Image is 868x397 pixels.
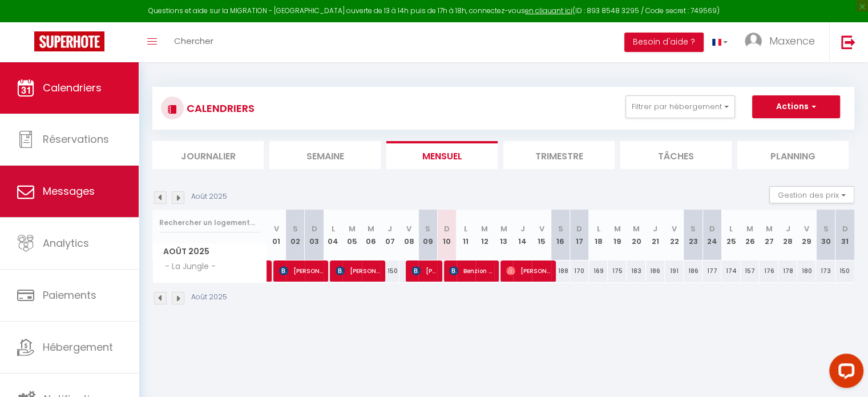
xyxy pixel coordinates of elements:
abbr: M [746,223,753,234]
abbr: V [539,223,544,234]
span: Analytics [43,236,89,250]
span: Réservations [43,132,109,146]
img: ... [745,33,762,50]
div: 176 [760,260,778,282]
abbr: M [614,223,621,234]
abbr: D [576,223,582,234]
li: Semaine [269,141,381,169]
div: 174 [721,260,740,282]
span: Paiements [43,288,96,302]
input: Rechercher un logement... [159,212,260,233]
div: 178 [778,260,797,282]
span: Calendriers [43,81,102,95]
span: [PERSON_NAME] [411,260,437,282]
th: 10 [437,210,456,260]
a: ... Maxence [736,22,829,62]
div: 170 [570,260,589,282]
abbr: S [425,223,430,234]
th: 31 [835,210,854,260]
th: 08 [399,210,418,260]
li: Planning [737,141,849,169]
iframe: LiveChat chat widget [820,349,868,397]
th: 26 [741,210,760,260]
th: 07 [381,210,399,260]
div: 169 [589,260,608,282]
th: 19 [608,210,627,260]
div: 150 [835,260,854,282]
abbr: D [312,223,317,234]
abbr: M [765,223,772,234]
abbr: J [786,223,790,234]
abbr: V [406,223,411,234]
th: 22 [665,210,684,260]
li: Tâches [620,141,732,169]
li: Journalier [152,141,264,169]
abbr: M [368,223,374,234]
img: Super Booking [34,31,104,51]
abbr: L [332,223,335,234]
a: en cliquant ici [525,6,572,15]
span: Maxence [769,34,815,48]
abbr: S [558,223,563,234]
abbr: V [274,223,279,234]
button: Filtrer par hébergement [625,95,735,118]
abbr: S [691,223,696,234]
th: 09 [418,210,437,260]
span: - La Jungle - [155,260,219,273]
abbr: L [729,223,733,234]
span: [PERSON_NAME] [336,260,380,282]
th: 14 [513,210,532,260]
abbr: M [349,223,356,234]
th: 25 [721,210,740,260]
button: Actions [752,95,840,118]
th: 24 [703,210,721,260]
th: 28 [778,210,797,260]
abbr: D [842,223,848,234]
div: 180 [797,260,816,282]
abbr: M [500,223,507,234]
img: logout [841,35,855,49]
span: Chercher [174,35,213,47]
abbr: D [709,223,715,234]
th: 13 [494,210,513,260]
abbr: S [823,223,828,234]
div: 157 [741,260,760,282]
h3: CALENDRIERS [184,95,255,121]
p: Août 2025 [191,292,227,303]
th: 12 [475,210,494,260]
abbr: L [597,223,600,234]
th: 30 [816,210,835,260]
span: [PERSON_NAME] [506,260,550,282]
button: Besoin d'aide ? [624,33,704,52]
th: 03 [305,210,324,260]
div: 186 [646,260,665,282]
th: 21 [646,210,665,260]
button: Gestion des prix [769,186,854,203]
th: 27 [760,210,778,260]
abbr: J [653,223,657,234]
abbr: M [481,223,488,234]
th: 29 [797,210,816,260]
abbr: D [444,223,450,234]
th: 02 [286,210,305,260]
div: 177 [703,260,721,282]
span: Hébergement [43,340,113,354]
abbr: J [520,223,525,234]
abbr: L [464,223,467,234]
th: 20 [627,210,645,260]
th: 17 [570,210,589,260]
div: 150 [381,260,399,282]
abbr: S [293,223,298,234]
abbr: M [633,223,640,234]
abbr: V [672,223,677,234]
th: 05 [342,210,361,260]
div: 188 [551,260,570,282]
abbr: J [387,223,392,234]
li: Mensuel [386,141,498,169]
th: 01 [267,210,286,260]
div: 186 [684,260,703,282]
span: Benzion Loonstein [449,260,493,282]
th: 18 [589,210,608,260]
div: 183 [627,260,645,282]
